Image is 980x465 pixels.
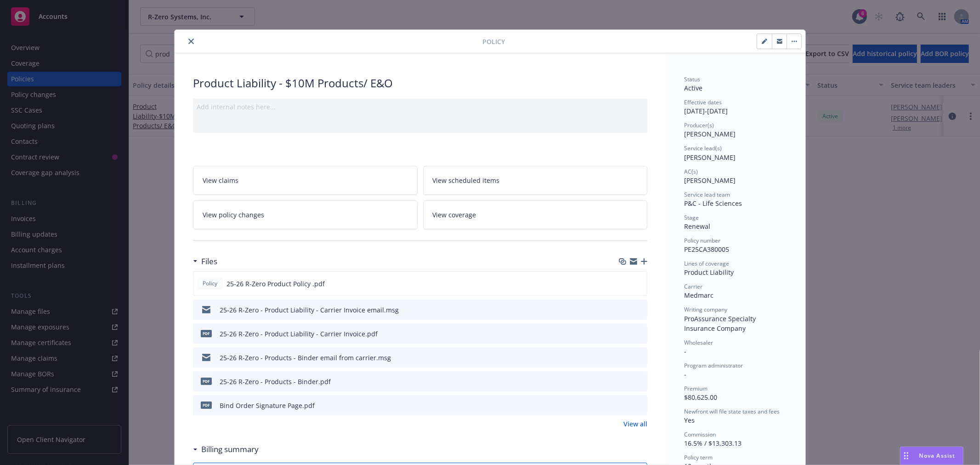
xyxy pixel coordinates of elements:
[900,447,963,465] button: Nova Assist
[220,353,391,363] div: 25-26 R-Zero - Products - Binder email from carrier.msg
[620,279,628,289] button: download file
[635,279,643,289] button: preview file
[220,401,315,410] div: Bind Order Signature Page.pdf
[684,98,787,116] div: [DATE] - [DATE]
[684,191,730,198] span: Service lead team
[621,377,628,386] button: download file
[635,377,644,386] button: preview file
[197,102,644,112] div: Add internal notes here...
[684,98,722,106] span: Effective dates
[684,222,710,231] span: Renewal
[635,305,644,315] button: preview file
[201,443,259,455] h3: Billing summary
[901,447,912,465] div: Drag to move
[684,339,713,346] span: Wholesaler
[684,408,780,415] span: Newfront will file state taxes and fees
[684,439,742,448] span: 16.5% / $13,303.13
[684,75,700,83] span: Status
[193,443,259,455] div: Billing summary
[635,401,644,410] button: preview file
[684,362,743,369] span: Program administrator
[684,237,720,244] span: Policy number
[684,176,736,185] span: [PERSON_NAME]
[621,401,628,410] button: download file
[684,454,713,461] span: Policy term
[201,378,212,385] span: pdf
[684,260,729,267] span: Lines of coverage
[203,210,264,220] span: View policy changes
[203,176,238,185] span: View claims
[220,377,331,386] div: 25-26 R-Zero - Products - Binder.pdf
[684,431,716,438] span: Commission
[684,347,686,356] span: -
[621,305,628,315] button: download file
[220,329,378,339] div: 25-26 R-Zero - Product Liability - Carrier Invoice.pdf
[684,385,708,392] span: Premium
[227,279,325,289] span: 25-26 R-Zero Product Policy .pdf
[193,75,647,91] div: Product Liability - $10M Products/ E&O
[201,402,212,408] span: pdf
[684,268,734,277] span: Product Liability
[684,168,698,176] span: AC(s)
[635,329,644,339] button: preview file
[635,353,644,363] button: preview file
[423,200,648,229] a: View coverage
[684,153,736,162] span: [PERSON_NAME]
[919,452,956,459] span: Nova Assist
[220,305,399,315] div: 25-26 R-Zero - Product Liability - Carrier Invoice email.msg
[201,330,212,337] span: pdf
[684,393,717,402] span: $80,625.00
[684,214,699,221] span: Stage
[193,255,217,267] div: Files
[433,210,476,220] span: View coverage
[684,121,714,129] span: Producer(s)
[201,279,219,288] span: Policy
[684,291,714,300] span: Medmarc
[186,36,197,47] button: close
[684,245,729,254] span: PE25CA380005
[193,166,418,195] a: View claims
[423,166,648,195] a: View scheduled items
[621,329,628,339] button: download file
[684,130,736,138] span: [PERSON_NAME]
[684,314,758,333] span: ProAssurance Specialty Insurance Company
[684,283,702,290] span: Carrier
[684,199,742,208] span: P&C - Life Sciences
[201,255,217,267] h3: Files
[482,37,505,46] span: Policy
[684,416,695,425] span: Yes
[684,144,722,152] span: Service lead(s)
[684,306,727,313] span: Writing company
[193,200,418,229] a: View policy changes
[684,370,686,379] span: -
[623,419,647,429] a: View all
[433,176,500,185] span: View scheduled items
[684,84,702,92] span: Active
[621,353,628,363] button: download file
